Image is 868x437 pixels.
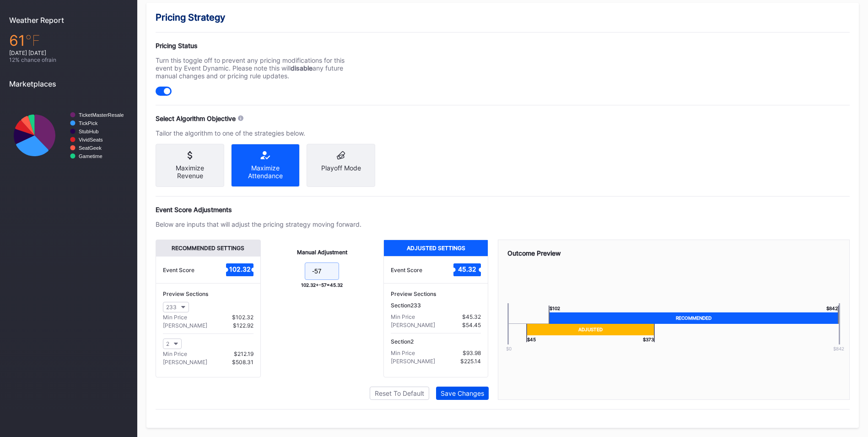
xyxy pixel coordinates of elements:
div: Maximize Revenue [163,164,217,180]
div: $225.14 [460,358,481,365]
div: Below are inputs that will adjust the pricing strategy moving forward. [156,220,361,228]
div: Tailor the algorithm to one of the strategies below. [156,129,361,137]
div: Min Price [391,350,415,356]
div: Section 2 [391,338,481,345]
div: $0 [493,346,525,351]
div: $ 842 [823,346,855,351]
button: Save Changes [436,387,489,400]
strong: disable [291,64,313,72]
div: 12 % chance of rain [9,56,128,63]
div: $93.98 [463,350,481,356]
div: Weather Report [9,16,128,25]
div: Pricing Status [156,42,361,49]
button: Reset To Default [370,387,429,400]
div: Recommended [549,312,839,324]
div: Marketplaces [9,79,128,88]
text: StubHub [79,129,99,134]
div: $212.19 [234,350,253,357]
span: ℉ [25,32,40,49]
div: [PERSON_NAME] [391,358,435,365]
div: Event Score Adjustments [156,206,850,213]
div: [PERSON_NAME] [163,322,207,329]
div: $508.31 [232,359,253,366]
div: Min Price [163,350,187,357]
text: SeatGeek [79,145,102,151]
div: Playoff Mode [314,164,368,172]
svg: Chart title [9,95,128,175]
div: 102.32 + -57 = 45.32 [301,282,343,288]
div: Turn this toggle off to prevent any pricing modifications for this event by Event Dynamic. Please... [156,56,361,80]
div: $102.32 [232,314,253,321]
div: $45.32 [462,313,481,320]
button: 2 [163,339,182,349]
div: Preview Sections [391,290,481,297]
div: Adjusted [526,324,655,335]
div: [DATE] [DATE] [9,49,128,56]
div: $ 373 [643,335,655,342]
div: Section 233 [391,302,481,309]
div: Select Algorithm Objective [156,115,236,122]
text: TickPick [79,120,98,126]
div: $ 842 [826,306,839,312]
div: [PERSON_NAME] [391,322,435,328]
text: 45.32 [458,265,476,273]
text: TicketMasterResale [79,112,124,118]
button: 233 [163,302,189,312]
div: $ 102 [549,306,560,312]
div: 233 [166,304,177,311]
div: 2 [166,340,169,347]
div: Event Score [163,267,194,273]
div: [PERSON_NAME] [163,359,207,366]
div: 61 [9,32,128,49]
div: Save Changes [441,389,484,397]
div: Min Price [163,314,187,321]
div: Manual Adjustment [297,249,347,256]
div: $122.92 [233,322,253,329]
div: Event Score [391,267,422,273]
div: Recommended Settings [156,240,260,256]
div: $54.45 [462,322,481,328]
div: Reset To Default [375,389,424,397]
text: Gametime [79,153,102,159]
text: 102.32 [229,265,250,273]
div: Outcome Preview [507,249,841,257]
div: Min Price [391,313,415,320]
div: Pricing Strategy [156,12,850,23]
div: Maximize Attendance [238,164,292,180]
div: Preview Sections [163,290,253,297]
text: VividSeats [79,137,103,142]
div: $ 45 [526,335,536,342]
div: Adjusted Settings [384,240,488,256]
